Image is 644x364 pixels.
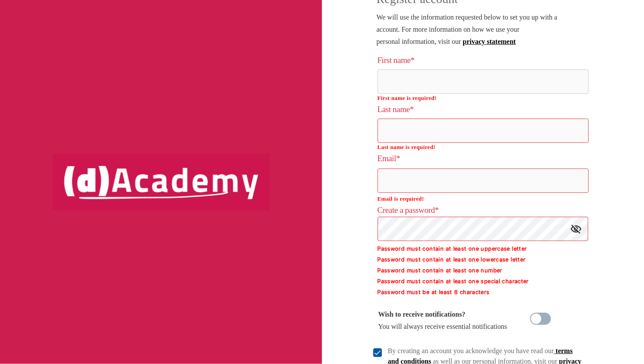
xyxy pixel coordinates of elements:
[378,311,466,318] b: Wish to receive notifications?
[377,13,558,45] span: We will use the information requested below to set you up with a account. For more information on...
[378,289,589,295] p: Password must be at least 8 characters
[378,195,589,202] p: Email is required!
[378,245,589,252] p: Password must contain at least one uppercase letter
[378,267,589,274] p: Password must contain at least one number
[378,144,589,151] p: Last name is required!
[463,38,516,45] a: privacy statement
[378,308,508,333] div: You will always receive essential notifications
[378,95,589,102] p: First name is required!
[378,278,589,285] p: Password must contain at least one special character
[378,256,589,263] p: Password must contain at least one lowercase letter
[571,225,581,234] img: icon
[53,153,270,211] img: logo
[373,348,382,357] img: check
